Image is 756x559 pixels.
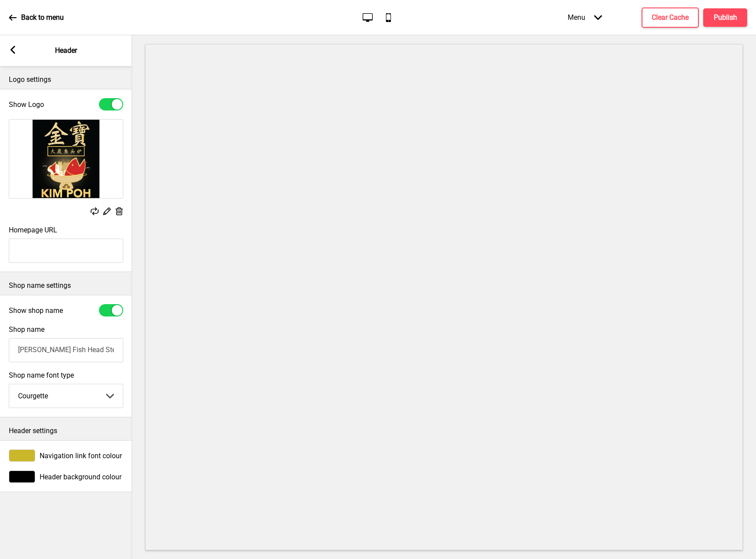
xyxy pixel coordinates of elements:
span: Navigation link font colour [40,452,122,460]
button: Publish [703,8,747,27]
label: Homepage URL [9,226,57,234]
label: Shop name font type [9,371,123,379]
label: Show Logo [9,100,44,109]
h4: Clear Cache [652,13,689,22]
span: Header background colour [40,473,121,481]
button: Clear Cache [642,7,699,28]
p: Shop name settings [9,281,123,291]
p: Back to menu [21,13,64,22]
div: Menu [559,4,611,30]
p: Header [55,46,77,55]
img: Image [9,120,123,198]
p: Logo settings [9,75,123,85]
div: Header background colour [9,471,123,483]
h4: Publish [714,13,737,22]
a: Back to menu [9,6,64,29]
label: Show shop name [9,306,63,315]
label: Shop name [9,325,44,334]
p: Header settings [9,426,123,436]
div: Navigation link font colour [9,449,123,462]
